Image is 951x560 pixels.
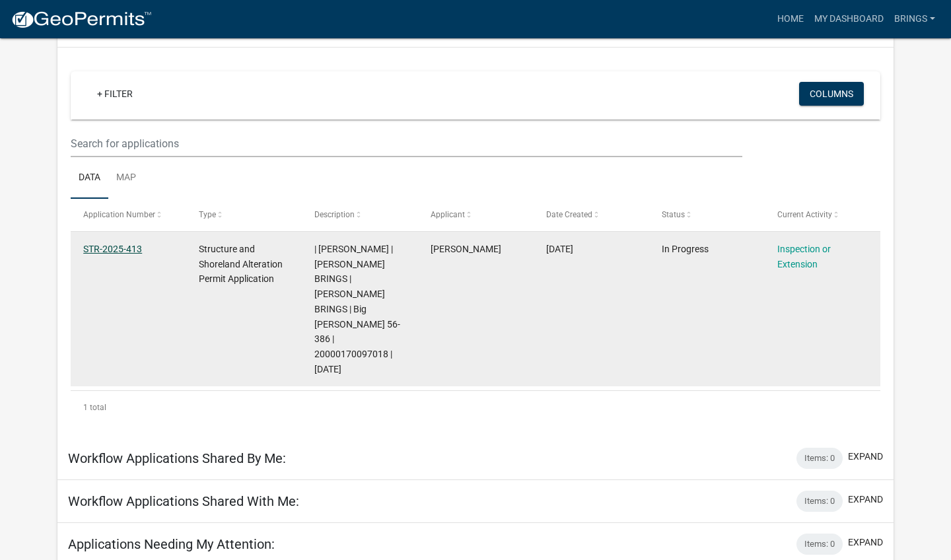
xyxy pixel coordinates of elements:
[889,7,940,32] a: Brings
[71,199,186,230] datatable-header-cell: Application Number
[796,491,843,512] div: Items: 0
[68,536,275,552] h5: Applications Needing My Attention:
[431,244,501,254] span: Daniel
[68,493,299,509] h5: Workflow Applications Shared With Me:
[765,199,880,230] datatable-header-cell: Current Activity
[186,199,302,230] datatable-header-cell: Type
[199,244,283,285] span: Structure and Shoreland Alteration Permit Application
[848,450,883,464] button: expand
[796,448,843,469] div: Items: 0
[83,210,155,219] span: Application Number
[848,493,883,507] button: expand
[546,244,573,254] span: 06/18/2025
[199,210,216,219] span: Type
[799,82,864,106] button: Columns
[649,199,765,230] datatable-header-cell: Status
[796,534,843,555] div: Items: 0
[71,391,880,424] div: 1 total
[302,199,417,230] datatable-header-cell: Description
[57,48,894,437] div: collapse
[662,210,685,219] span: Status
[431,210,465,219] span: Applicant
[83,244,142,254] a: STR-2025-413
[777,244,831,269] a: Inspection or Extension
[417,199,533,230] datatable-header-cell: Applicant
[87,82,143,106] a: + Filter
[108,157,144,199] a: Map
[546,210,592,219] span: Date Created
[809,7,889,32] a: My Dashboard
[534,199,649,230] datatable-header-cell: Date Created
[772,7,809,32] a: Home
[662,244,709,254] span: In Progress
[71,130,742,157] input: Search for applications
[71,157,108,199] a: Data
[314,210,355,219] span: Description
[68,450,286,466] h5: Workflow Applications Shared By Me:
[777,210,832,219] span: Current Activity
[848,536,883,549] button: expand
[314,244,400,374] span: | Andrea Perales | DANIEL S BRINGS | AMY I BRINGS | Big McDonald 56-386 | 20000170097018 | 07/24/...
